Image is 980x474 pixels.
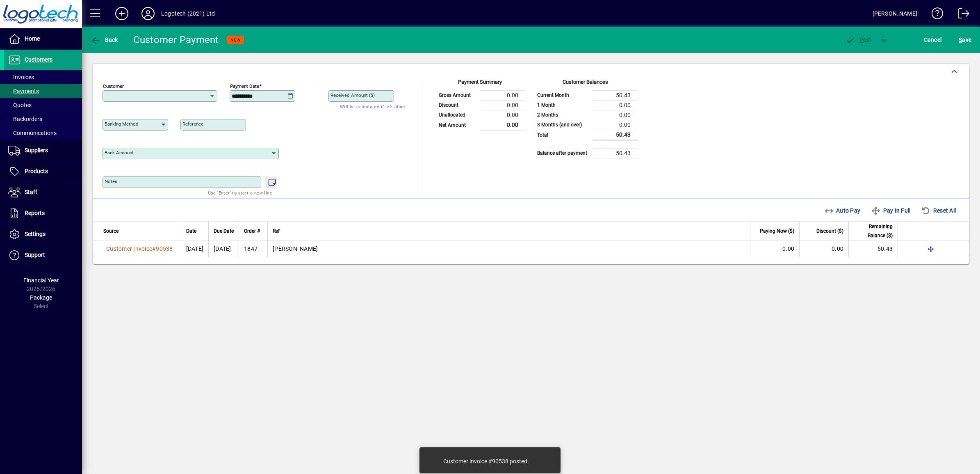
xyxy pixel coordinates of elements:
[23,277,59,284] span: Financial Year
[782,245,794,252] span: 0.00
[4,84,82,98] a: Payments
[592,148,637,158] td: 50.43
[186,227,196,236] span: Date
[4,112,82,126] a: Backorders
[161,7,215,20] div: Logotech (2021) Ltd
[106,245,152,252] span: Customer Invoice
[82,32,127,47] app-page-header-button: Back
[592,100,637,110] td: 0.00
[25,252,45,258] span: Support
[925,2,944,28] a: Knowledge Base
[4,126,82,140] a: Communications
[4,161,82,182] a: Products
[103,227,119,236] span: Source
[273,227,280,236] span: Ref
[533,130,592,140] td: Total
[435,90,480,100] td: Gross Amount
[4,245,82,266] a: Support
[877,245,893,252] span: 50.43
[156,245,173,252] span: 90538
[25,210,45,216] span: Reports
[921,204,956,217] span: Reset All
[592,110,637,120] td: 0.00
[435,100,480,110] td: Discount
[208,240,239,257] td: [DATE]
[25,168,48,174] span: Products
[959,33,971,46] span: ave
[435,78,525,90] div: Payment Summary
[868,203,914,218] button: Pay In Full
[244,227,260,236] span: Order #
[854,222,893,240] span: Remaining Balance ($)
[214,227,234,236] span: Due Date
[4,182,82,203] a: Staff
[533,90,592,100] td: Current Month
[230,37,241,43] span: NEW
[103,244,176,253] a: Customer Invoice#90538
[952,2,970,28] a: Logout
[105,150,134,156] mat-label: Bank Account
[480,110,525,120] td: 0.00
[435,120,480,130] td: Net Amount
[8,130,57,136] span: Communications
[30,294,52,301] span: Package
[25,231,46,237] span: Settings
[239,240,267,257] td: 1847
[330,92,375,98] mat-label: Received Amount ($)
[89,32,120,47] button: Back
[91,37,118,43] span: Back
[480,120,525,130] td: 0.00
[8,116,42,122] span: Backorders
[959,37,962,43] span: S
[816,227,843,236] span: Discount ($)
[845,37,872,43] span: ost
[8,102,32,108] span: Quotes
[918,203,959,218] button: Reset All
[871,204,910,217] span: Pay In Full
[922,32,944,47] button: Cancel
[340,102,406,111] mat-hint: Will be calculated if left blank
[135,6,161,21] button: Profile
[832,245,843,252] span: 0.00
[4,224,82,245] a: Settings
[443,457,529,465] div: Customer invoice #90538 posted.
[592,120,637,130] td: 0.00
[4,29,82,49] a: Home
[4,98,82,112] a: Quotes
[533,148,592,158] td: Balance after payment
[25,56,52,63] span: Customers
[533,78,637,90] div: Customer Balances
[4,70,82,84] a: Invoices
[182,121,203,127] mat-label: Reference
[533,80,637,158] app-page-summary-card: Customer Balances
[957,32,973,47] button: Save
[435,80,525,131] app-page-summary-card: Payment Summary
[841,32,876,47] button: Post
[924,33,942,46] span: Cancel
[208,188,272,197] mat-hint: Use 'Enter' to start a new line
[592,130,637,140] td: 50.43
[4,203,82,224] a: Reports
[25,147,48,153] span: Suppliers
[230,83,259,89] mat-label: Payment Date
[8,88,39,94] span: Payments
[152,245,156,252] span: #
[103,83,124,89] mat-label: Customer
[105,121,139,127] mat-label: Banking method
[533,120,592,130] td: 3 Months (and over)
[873,7,917,20] div: [PERSON_NAME]
[533,100,592,110] td: 1 Month
[4,140,82,161] a: Suppliers
[186,245,204,252] span: [DATE]
[480,90,525,100] td: 0.00
[435,110,480,120] td: Unallocated
[25,189,37,195] span: Staff
[859,37,863,43] span: P
[25,35,40,42] span: Home
[480,100,525,110] td: 0.00
[760,227,794,236] span: Paying Now ($)
[105,179,117,184] mat-label: Notes
[109,6,135,21] button: Add
[8,74,34,80] span: Invoices
[592,90,637,100] td: 50.43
